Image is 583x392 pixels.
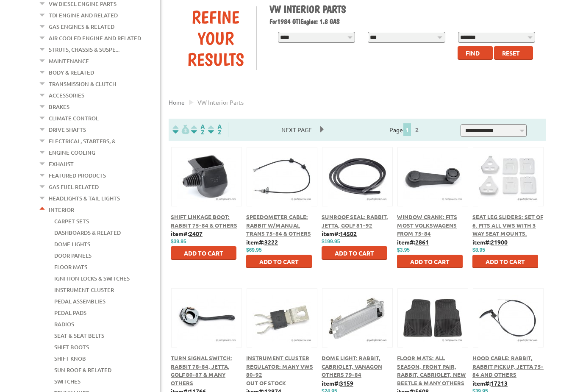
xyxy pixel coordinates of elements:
[340,379,353,387] u: 3159
[49,204,74,215] a: Interior
[397,238,429,246] b: item#:
[49,78,116,89] a: Transmission & Clutch
[49,193,120,204] a: Headlights & Tail Lights
[49,101,69,112] a: Brakes
[54,239,90,250] a: Dome Lights
[264,238,278,246] u: 3222
[54,227,121,238] a: Dashboards & Related
[246,379,286,386] span: Out of stock
[273,126,320,133] a: Next Page
[49,44,119,55] a: Struts, Chassis & Suspe...
[189,230,203,237] u: 2407
[171,239,186,245] span: $39.95
[415,238,429,246] u: 2861
[494,46,533,60] button: Reset
[472,213,543,237] a: Seat Leg Sliders: Set of 6. Fits all VWs with 3 way seat mounts.
[49,90,84,101] a: Accessories
[269,17,540,25] h2: 1984 GTI
[502,49,520,57] span: Reset
[466,49,480,57] span: Find
[300,17,340,25] span: Engine: 1.8 GAS
[403,123,411,136] span: 1
[472,379,508,387] b: item#:
[269,17,277,25] span: For
[171,246,236,260] button: Add to Cart
[49,170,106,181] a: Featured Products
[491,238,508,246] u: 21900
[322,213,388,229] a: Sunroof Seal: Rabbit, Jetta, Golf 81-92
[397,255,463,268] button: Add to Cart
[169,98,185,106] a: Home
[491,379,508,387] u: 17213
[49,147,95,158] a: Engine Cooling
[413,126,421,133] a: 2
[335,249,374,257] span: Add to Cart
[49,56,89,67] a: Maintenance
[54,319,74,330] a: Radios
[171,230,203,237] b: item#:
[322,379,353,387] b: item#:
[472,247,485,253] span: $8.95
[189,125,206,134] img: Sort by Headline
[49,181,99,192] a: Gas Fuel Related
[246,238,278,246] b: item#:
[54,261,87,272] a: Floor Mats
[49,136,119,147] a: Electrical, Starters, &...
[171,213,237,229] span: Shift Linkage Boot: Rabbit 75-84 & Others
[49,124,86,135] a: Drive Shafts
[365,122,446,137] div: Page
[322,246,387,260] button: Add to Cart
[54,342,89,353] a: Shift Boots
[54,296,105,307] a: Pedal Assemblies
[397,354,466,386] a: Floor Mats: All Season, Front Pair, Rabbit, Cabriolet, New Beetle & Many Others
[49,158,74,170] a: Exhaust
[49,33,141,44] a: Air Cooled Engine and Related
[322,354,382,378] a: Dome Light: Rabbit, Cabriolet, Vanagon Others 79-84
[410,258,450,265] span: Add to Cart
[54,364,111,375] a: Sun Roof & Related
[322,239,340,245] span: $199.95
[246,247,262,253] span: $69.95
[54,330,104,341] a: Seat & Seat Belts
[259,258,299,265] span: Add to Cart
[269,3,540,15] h1: VW Interior Parts
[273,123,320,136] span: Next Page
[206,125,223,134] img: Sort by Sales Rank
[54,250,92,261] a: Door Panels
[54,273,130,284] a: Ignition Locks & Switches
[472,354,544,378] a: Hood Cable: Rabbit, Rabbit Pickup, Jetta 75-84 and others
[397,213,457,237] a: Window Crank: Fits most Volkswagens from 75-84
[397,247,410,253] span: $3.95
[246,213,311,237] a: Speedometer Cable: Rabbit w/Manual Trans 75-84 & Others
[184,249,223,257] span: Add to Cart
[49,10,118,21] a: TDI Engine and Related
[54,376,81,387] a: Switches
[49,21,114,32] a: Gas Engines & Related
[49,113,99,124] a: Climate Control
[49,67,94,78] a: Body & Related
[322,230,357,237] b: item#:
[54,353,86,364] a: Shift Knob
[340,230,357,237] u: 14502
[246,255,312,268] button: Add to Cart
[472,255,538,268] button: Add to Cart
[197,98,244,106] span: VW interior parts
[472,238,508,246] b: item#:
[175,6,256,70] div: Refine Your Results
[246,354,313,378] a: Instrument Cluster Regulator: Many VWs 80-92
[171,354,232,386] a: Turn Signal Switch: Rabbit 78-84, Jetta, Golf 80-87 & Many Others
[486,258,525,265] span: Add to Cart
[54,216,89,227] a: Carpet Sets
[54,307,86,318] a: Pedal Pads
[458,46,493,60] button: Find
